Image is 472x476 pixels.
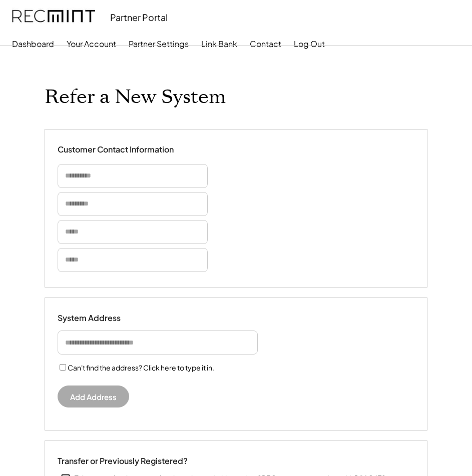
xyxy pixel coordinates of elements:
button: Contact [250,34,281,54]
button: Dashboard [12,34,54,54]
button: Link Bank [201,34,237,54]
label: Can't find the address? Click here to type it in. [68,363,214,372]
button: Partner Settings [129,34,189,54]
div: Customer Contact Information [58,144,174,155]
button: Log Out [294,34,325,54]
h1: Refer a New System [45,85,226,109]
button: Add Address [58,385,129,407]
button: Your Account [67,34,116,54]
div: System Address [58,313,158,323]
div: Partner Portal [110,11,168,23]
div: Transfer or Previously Registered? [58,456,188,466]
